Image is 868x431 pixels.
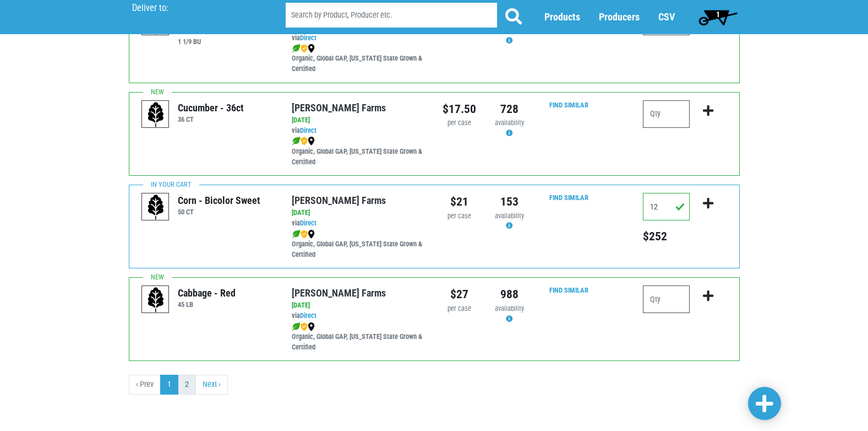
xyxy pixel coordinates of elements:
span: availability [495,304,524,313]
input: Search by Product, Producer etc. [286,3,497,28]
a: Direct [300,311,316,320]
div: Corn - Bicolor Sweet [178,193,260,208]
h6: 45 LB [178,300,236,309]
h6: 1 1/9 BU [178,37,275,46]
img: map_marker-0e94453035b3232a4d21701695807de9.png [308,322,315,331]
div: per case [443,304,476,314]
a: [PERSON_NAME] Farms [292,102,386,114]
img: placeholder-variety-43d6402dacf2d531de610a020419775a.svg [142,193,170,221]
a: CSV [658,12,675,23]
img: safety-e55c860ca8c00a9c171001a62a92dabd.png [301,230,308,239]
input: Qty [643,100,690,128]
div: per case [443,211,476,222]
a: next [195,375,228,395]
div: Cucumber - 36ct [178,100,244,115]
div: via [292,218,425,229]
img: placeholder-variety-43d6402dacf2d531de610a020419775a.svg [142,101,170,128]
span: availability [495,118,524,127]
div: 153 [493,193,526,211]
h6: 50 CT [178,208,260,216]
div: Organic, Global GAP, [US_STATE] State Grown & Certified [292,44,425,75]
img: map_marker-0e94453035b3232a4d21701695807de9.png [308,230,315,239]
a: 1 [160,375,178,395]
div: $27 [443,285,476,303]
a: [PERSON_NAME] Farms [292,287,386,299]
nav: pager [129,375,740,395]
a: 1 [694,6,743,28]
div: Organic, Global GAP, [US_STATE] State Grown & Certified [292,229,425,260]
div: [DATE] [292,208,425,218]
a: Producers [599,12,640,23]
div: Organic, Global GAP, [US_STATE] State Grown & Certified [292,321,425,353]
span: availability [495,212,524,220]
a: Direct [300,34,316,42]
div: 728 [493,100,526,118]
div: [DATE] [292,115,425,126]
img: leaf-e5c59151409436ccce96b2ca1b28e03c.png [292,137,301,146]
div: $17.50 [443,100,476,118]
a: Find Similar [549,193,588,202]
img: safety-e55c860ca8c00a9c171001a62a92dabd.png [301,322,308,331]
img: map_marker-0e94453035b3232a4d21701695807de9.png [308,44,315,53]
img: leaf-e5c59151409436ccce96b2ca1b28e03c.png [292,44,301,53]
div: via [292,126,425,136]
span: 1 [716,10,720,19]
a: Products [544,12,580,23]
div: Organic, Global GAP, [US_STATE] State Grown & Certified [292,136,425,168]
img: map_marker-0e94453035b3232a4d21701695807de9.png [308,137,315,146]
a: Direct [300,219,316,227]
div: 988 [493,285,526,303]
div: Availability may be subject to change. [493,211,526,232]
div: per case [443,118,476,128]
div: $21 [443,193,476,211]
div: Cabbage - Red [178,285,236,300]
img: safety-e55c860ca8c00a9c171001a62a92dabd.png [301,44,308,53]
a: Find Similar [549,101,588,109]
p: Deliver to: [132,3,258,14]
img: leaf-e5c59151409436ccce96b2ca1b28e03c.png [292,322,301,331]
a: Find Similar [549,286,588,294]
img: safety-e55c860ca8c00a9c171001a62a92dabd.png [301,137,308,146]
a: Direct [300,126,316,134]
h5: Total price [643,229,690,244]
h6: 36 CT [178,115,244,123]
div: via [292,311,425,321]
a: [PERSON_NAME] Farms [292,195,386,206]
a: 2 [178,375,196,395]
div: via [292,33,425,44]
input: Qty [643,285,690,313]
input: Qty [643,193,690,220]
div: [DATE] [292,300,425,311]
img: placeholder-variety-43d6402dacf2d531de610a020419775a.svg [142,286,170,314]
img: leaf-e5c59151409436ccce96b2ca1b28e03c.png [292,230,301,239]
